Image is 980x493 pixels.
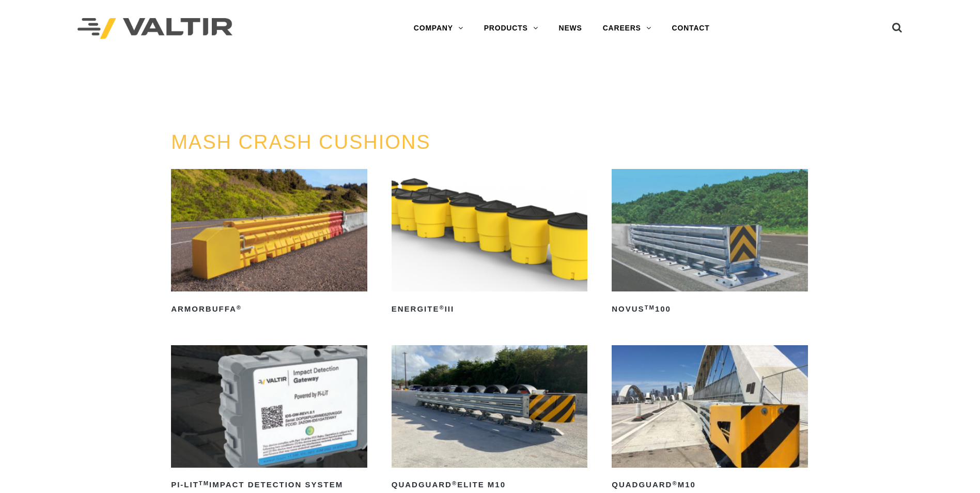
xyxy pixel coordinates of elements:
a: ArmorBuffa® [171,169,367,317]
sup: ® [439,304,444,311]
a: CAREERS [593,18,662,39]
a: CONTACT [662,18,720,39]
img: Valtir [77,18,232,39]
a: NEWS [549,18,593,39]
h2: ENERGITE III [392,301,588,317]
h2: NOVUS 100 [612,301,808,317]
sup: ® [672,480,677,486]
a: PRODUCTS [474,18,549,39]
a: NOVUSTM100 [612,169,808,317]
sup: TM [199,480,209,486]
h2: ArmorBuffa [171,301,367,317]
sup: ® [452,480,457,486]
a: COMPANY [403,18,474,39]
sup: TM [645,304,655,311]
a: ENERGITE®III [392,169,588,317]
sup: ® [237,304,242,311]
a: MASH CRASH CUSHIONS [171,131,431,153]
